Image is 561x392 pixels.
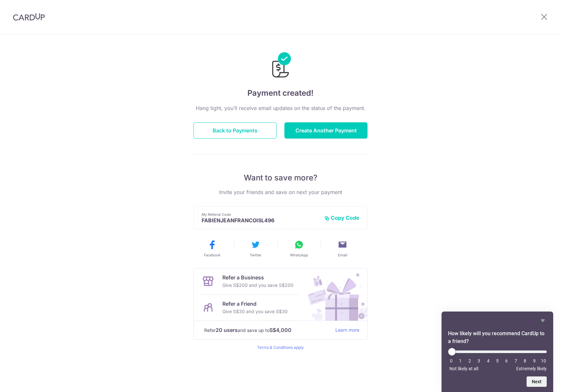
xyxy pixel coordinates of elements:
[516,366,547,371] span: Extremely likely
[204,326,330,334] p: Refer and save up to
[522,358,528,363] li: 8
[202,212,319,217] p: My Referral Code
[448,330,547,345] h2: How likely will you recommend CardUp to a friend? Select an option from 0 to 10, with 0 being Not...
[448,317,547,387] div: How likely will you recommend CardUp to a friend? Select an option from 0 to 10, with 0 being Not...
[193,239,231,258] button: Facebook
[236,239,275,258] button: Twitter
[193,188,368,196] p: Invite your friends and save on next your payment
[324,214,359,221] button: Copy Code
[204,252,220,258] span: Facebook
[269,326,292,334] strong: S$4,000
[448,348,547,371] div: How likely will you recommend CardUp to a friend? Select an option from 0 to 10, with 0 being Not...
[222,300,288,308] p: Refer a Friend
[448,358,455,363] li: 0
[280,239,318,258] button: WhatsApp
[250,252,261,258] span: Twitter
[476,358,482,363] li: 3
[503,358,510,363] li: 6
[284,122,368,139] button: Create Another Payment
[193,104,368,112] p: Hang tight, you’ll receive email updates on the status of the payment.
[193,87,368,99] h4: Payment created!
[540,358,547,363] li: 10
[193,173,368,183] p: Want to save more?
[527,376,547,387] button: Next question
[449,366,478,371] span: Not likely at all
[513,358,519,363] li: 7
[290,252,308,258] span: WhatsApp
[222,308,288,315] p: Give S$30 and you save S$30
[270,52,291,80] img: Payments
[485,358,492,363] li: 4
[13,13,45,21] img: CardUp
[457,358,464,363] li: 1
[338,252,347,258] span: Email
[494,358,501,363] li: 5
[202,217,319,224] p: FABIENJEANFRANCOISL496
[335,326,359,334] a: Learn more
[302,268,367,321] img: Refer
[216,326,238,334] strong: 20 users
[467,358,473,363] li: 2
[222,281,293,289] p: Give S$200 and you save S$200
[531,358,538,363] li: 9
[323,239,362,258] button: Email
[539,317,547,325] button: Hide survey
[222,274,293,281] p: Refer a Business
[257,345,304,350] a: Terms & Conditions apply
[193,122,277,139] button: Back to Payments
